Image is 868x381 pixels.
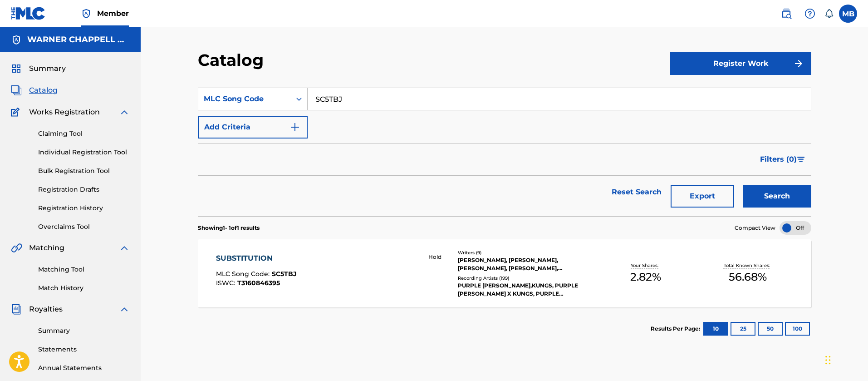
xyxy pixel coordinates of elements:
div: Notifications [824,9,834,18]
button: 25 [731,322,755,336]
img: Catalog [11,85,22,96]
h2: Catalog [198,50,268,70]
span: T3160846395 [237,279,280,287]
iframe: Resource Center [843,246,868,319]
img: help [804,8,815,19]
div: User Menu [839,5,857,23]
span: 2.82 % [630,269,661,285]
span: MLC Song Code : [216,270,272,278]
a: Overclaims Tool [38,222,130,232]
img: f7272a7cc735f4ea7f67.svg [793,58,804,69]
button: Export [671,185,734,208]
a: Bulk Registration Tool [38,166,130,176]
span: Catalog [29,85,58,96]
button: Search [743,185,811,208]
span: Member [97,8,129,19]
p: Your Shares: [631,262,661,269]
span: Filters ( 0 ) [760,154,797,165]
a: Registration History [38,203,130,213]
span: ISWC : [216,279,237,287]
span: Works Registration [29,107,100,118]
p: Hold [428,253,441,261]
a: SUBSTITUTIONMLC Song Code:SC5TBJISWC:T3160846395 HoldWriters (9)[PERSON_NAME], [PERSON_NAME], [PE... [198,239,811,307]
a: CatalogCatalog [11,85,58,96]
form: Search Form [198,88,811,216]
button: 50 [758,322,783,336]
a: SummarySummary [11,63,66,74]
a: Matching Tool [38,265,130,274]
img: expand [119,304,130,315]
img: expand [119,242,130,253]
p: Results Per Page: [651,325,702,333]
img: filter [797,157,805,162]
button: 10 [703,322,728,336]
div: PURPLE [PERSON_NAME],KUNGS, PURPLE [PERSON_NAME] X KUNGS, PURPLE [PERSON_NAME], PURPLE [PERSON_NA... [458,282,595,298]
span: 56.68 % [729,269,767,285]
a: Registration Drafts [38,185,130,194]
img: search [781,8,792,19]
button: Add Criteria [198,116,308,139]
a: Individual Registration Tool [38,148,130,157]
div: MLC Song Code [204,94,285,104]
a: Reset Search [607,182,666,202]
span: Royalties [29,304,63,315]
iframe: Chat Widget [823,337,868,381]
div: Recording Artists ( 199 ) [458,275,595,282]
div: [PERSON_NAME], [PERSON_NAME], [PERSON_NAME], [PERSON_NAME], [PERSON_NAME] [PERSON_NAME], [PERSON_... [458,256,595,272]
span: Matching [29,242,64,253]
img: expand [119,107,130,118]
img: Summary [11,63,22,74]
button: Filters (0) [755,148,811,171]
p: Showing 1 - 1 of 1 results [198,224,260,232]
div: Help [801,5,819,23]
a: Statements [38,345,130,354]
span: Compact View [735,224,775,232]
p: Total Known Shares: [724,262,772,269]
span: SC5TBJ [272,270,297,278]
img: Top Rightsholder [81,8,92,19]
img: 9d2ae6d4665cec9f34b9.svg [289,122,300,133]
img: Accounts [11,35,22,45]
img: MLC Logo [11,7,46,20]
button: 100 [785,322,810,336]
img: Royalties [11,304,22,315]
div: Writers ( 9 ) [458,249,595,256]
h5: WARNER CHAPPELL MUSIC INC [27,35,130,45]
a: Annual Statements [38,363,130,373]
img: Works Registration [11,107,23,118]
a: Summary [38,326,130,336]
a: Public Search [777,5,795,23]
a: Match History [38,283,130,293]
div: SUBSTITUTION [216,253,297,264]
a: Claiming Tool [38,129,130,139]
button: Register Work [670,52,811,75]
span: Summary [29,63,66,74]
img: Matching [11,242,22,253]
div: Drag [825,346,831,374]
